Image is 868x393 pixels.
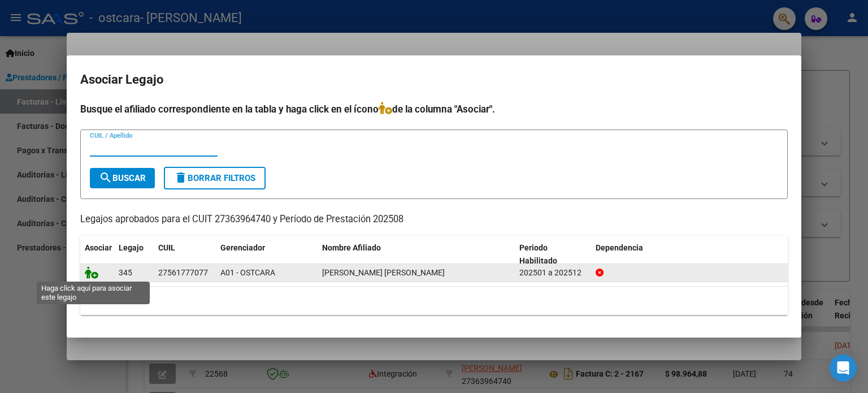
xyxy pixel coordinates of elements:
span: TORRES ELUNEY JAZMIN [322,268,445,277]
datatable-header-cell: Nombre Afiliado [318,236,515,273]
p: Legajos aprobados para el CUIT 27363964740 y Período de Prestación 202508 [80,213,788,227]
mat-icon: search [99,171,112,184]
h4: Busque el afiliado correspondiente en la tabla y haga click en el ícono de la columna "Asociar". [80,102,788,116]
span: CUIL [158,243,175,252]
div: 202501 a 202512 [519,266,587,279]
span: 345 [119,268,132,277]
h2: Asociar Legajo [80,69,788,90]
div: 27561777077 [158,266,208,279]
span: Asociar [85,243,112,252]
datatable-header-cell: Gerenciador [216,236,318,273]
span: Periodo Habilitado [519,243,557,265]
datatable-header-cell: Periodo Habilitado [515,236,591,273]
datatable-header-cell: Asociar [80,236,114,273]
span: Gerenciador [220,243,265,252]
datatable-header-cell: CUIL [154,236,216,273]
datatable-header-cell: Legajo [114,236,154,273]
span: Borrar Filtros [174,173,255,183]
mat-icon: delete [174,171,188,184]
datatable-header-cell: Dependencia [591,236,788,273]
button: Buscar [90,168,155,188]
span: A01 - OSTCARA [220,268,275,277]
div: 1 registros [80,287,788,315]
span: Buscar [99,173,146,183]
span: Legajo [119,243,144,252]
span: Nombre Afiliado [322,243,381,252]
button: Borrar Filtros [164,167,266,189]
div: Open Intercom Messenger [830,355,857,382]
span: Dependencia [596,243,643,252]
